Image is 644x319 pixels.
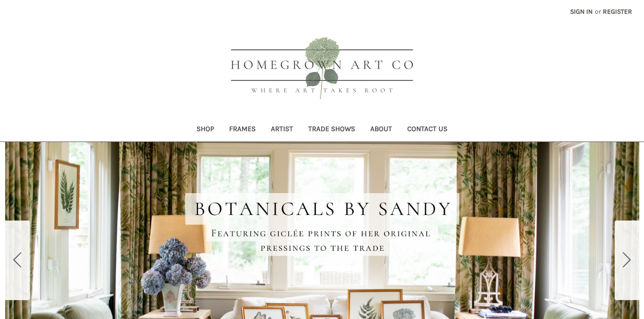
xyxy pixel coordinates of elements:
img: HOMEGROWN ART CO [215,27,429,112]
a: Shop [189,118,222,142]
button: Go to slide 5 [5,221,30,300]
a: Contact Us [400,118,455,142]
button: Go to slide 2 [615,221,639,300]
a: Frames [222,118,263,142]
a: About [363,118,400,142]
a: Artist [263,118,301,142]
a: Trade Shows [301,118,363,142]
span: or [594,7,602,17]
